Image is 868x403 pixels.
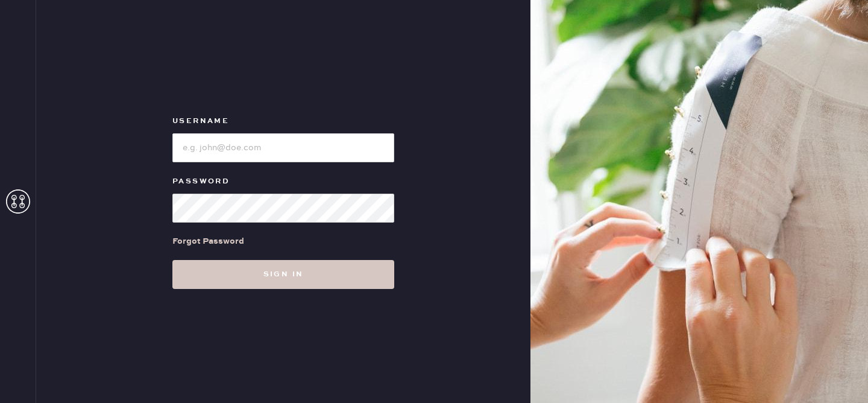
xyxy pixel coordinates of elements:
button: Sign in [172,260,394,289]
a: Forgot Password [172,223,244,260]
label: Username [172,114,394,129]
label: Password [172,174,394,189]
input: e.g. john@doe.com [172,133,394,162]
div: Forgot Password [172,235,244,248]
